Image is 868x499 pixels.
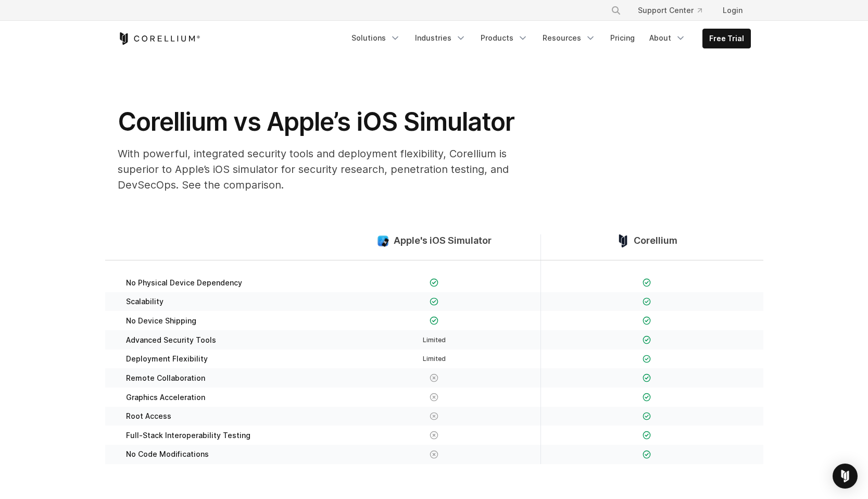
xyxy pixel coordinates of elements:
[643,431,651,440] img: Checkmark
[126,393,205,402] span: Graphics Acceleration
[376,234,389,247] img: compare_ios-simulator--large
[430,278,438,287] img: Checkmark
[643,450,651,459] img: Checkmark
[126,316,196,326] span: No Device Shipping
[604,29,641,47] a: Pricing
[126,373,205,383] span: Remote Collaboration
[643,393,651,402] img: Checkmark
[423,336,446,344] span: Limited
[430,297,438,306] img: Checkmark
[430,373,438,382] img: X
[126,278,242,288] span: No Physical Device Dependency
[643,297,651,306] img: Checkmark
[703,29,750,48] a: Free Trial
[630,1,710,20] a: Support Center
[643,29,692,47] a: About
[643,355,651,364] img: Checkmark
[607,1,625,20] button: Search
[430,393,438,402] img: X
[643,316,651,325] img: Checkmark
[345,29,407,47] a: Solutions
[126,450,209,459] span: No Code Modifications
[643,335,651,344] img: Checkmark
[598,1,751,20] div: Navigation Menu
[126,411,171,421] span: Root Access
[430,412,438,421] img: X
[833,464,858,489] div: Open Intercom Messenger
[430,450,438,459] img: X
[126,335,216,345] span: Advanced Security Tools
[126,354,208,364] span: Deployment Flexibility
[126,431,250,440] span: Full-Stack Interoperability Testing
[345,29,751,48] div: Navigation Menu
[643,278,651,287] img: Checkmark
[118,32,200,45] a: Corellium Home
[536,29,602,47] a: Resources
[474,29,534,47] a: Products
[714,1,751,20] a: Login
[430,316,438,325] img: Checkmark
[394,235,492,247] span: Apple's iOS Simulator
[126,297,163,306] span: Scalability
[430,431,438,440] img: X
[643,412,651,421] img: Checkmark
[118,146,534,193] p: With powerful, integrated security tools and deployment flexibility, Corellium is superior to App...
[423,355,446,363] span: Limited
[643,373,651,382] img: Checkmark
[409,29,472,47] a: Industries
[634,235,677,247] span: Corellium
[118,106,534,138] h1: Corellium vs Apple’s iOS Simulator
